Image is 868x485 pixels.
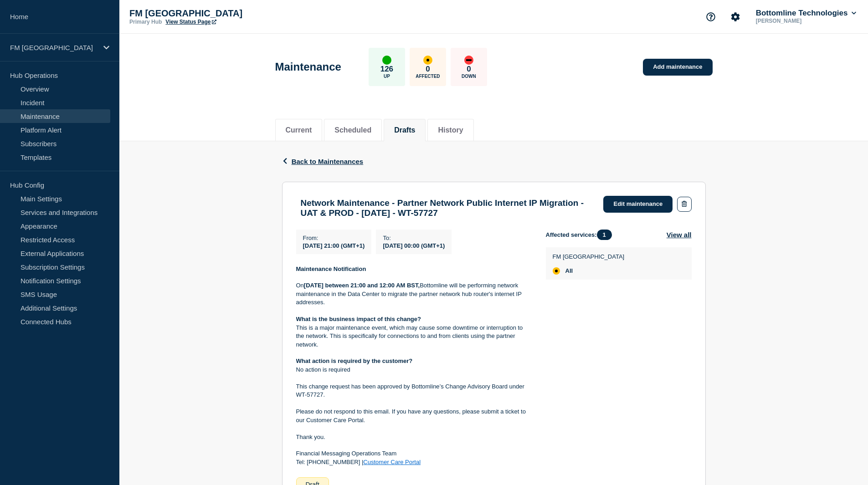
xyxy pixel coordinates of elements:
[275,61,341,73] h1: Maintenance
[603,196,673,213] a: Edit maintenance
[292,158,364,165] span: Back to Maintenances
[296,433,531,441] p: Thank you.
[296,316,421,322] strong: What is the business impact of this change?
[667,230,692,240] button: View all
[296,383,531,399] p: This change request has been approved by Bottomline’s Change Advisory Board under WT-57727.
[394,126,415,134] button: Drafts
[129,8,312,19] p: FM [GEOGRAPHIC_DATA]
[754,9,858,18] button: Bottomline Technologies
[10,44,98,51] p: FM [GEOGRAPHIC_DATA]
[726,7,745,26] button: Account settings
[334,126,371,134] button: Scheduled
[303,242,365,249] span: [DATE] 21:00 (GMT+1)
[462,74,476,79] p: Down
[380,65,393,74] p: 126
[383,242,445,249] span: [DATE] 00:00 (GMT+1)
[296,357,413,364] strong: What action is required by the customer?
[282,158,364,165] button: Back to Maintenances
[426,65,430,74] p: 0
[301,198,595,218] h3: Network Maintenance - Partner Network Public Internet IP Migration - UAT & PROD - [DATE] - WT-57727
[165,19,216,25] a: View Status Page
[384,74,390,79] p: Up
[296,366,531,374] p: No action is required
[553,253,625,260] p: FM [GEOGRAPHIC_DATA]
[643,59,712,76] a: Add maintenance
[754,18,849,24] p: [PERSON_NAME]
[304,282,324,289] strong: [DATE]
[438,126,463,134] button: History
[296,408,531,424] p: Please do not respond to this email. If you have any questions, please submit a ticket to our Cus...
[383,235,445,241] p: To :
[546,230,616,240] span: Affected services:
[597,230,612,240] span: 1
[129,19,162,25] p: Primary Hub
[296,458,531,466] p: Tel: [PHONE_NUMBER] |
[303,235,365,241] p: From :
[363,459,421,465] a: Customer Care Portal
[464,56,473,65] div: down
[565,267,573,275] span: All
[423,56,432,65] div: affected
[467,65,471,74] p: 0
[553,267,560,275] div: affected
[286,126,312,134] button: Current
[296,324,531,349] p: This is a major maintenance event, which may cause some downtime or interruption to the network. ...
[701,7,720,26] button: Support
[296,449,531,458] p: Financial Messaging Operations Team
[416,74,440,79] p: Affected
[382,56,391,65] div: up
[296,265,366,272] strong: Maintenance Notification
[296,281,531,306] p: On Bottomline will be performing network maintenance in the Data Center to migrate the partner ne...
[325,282,420,289] strong: between 21:00 and 12:00 AM BST,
